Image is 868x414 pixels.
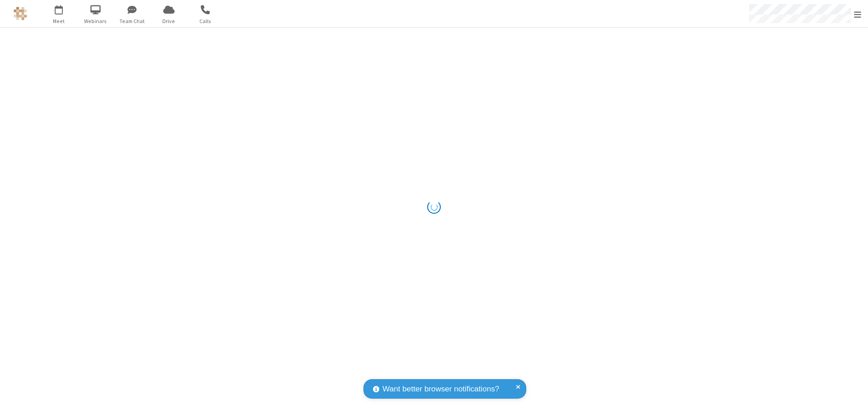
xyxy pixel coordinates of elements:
[79,17,113,25] span: Webinars
[14,7,27,20] img: QA Selenium DO NOT DELETE OR CHANGE
[189,17,222,25] span: Calls
[115,17,149,25] span: Team Chat
[382,383,499,395] span: Want better browser notifications?
[152,17,186,25] span: Drive
[42,17,76,25] span: Meet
